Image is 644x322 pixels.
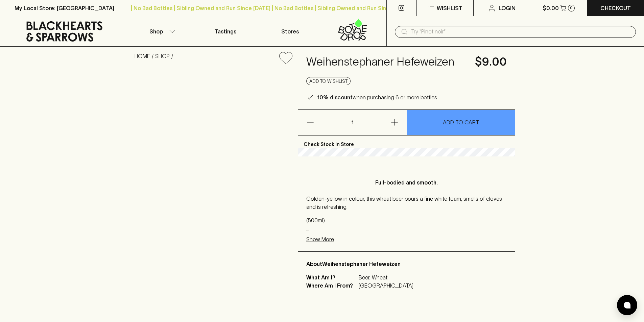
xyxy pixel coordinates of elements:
[443,118,479,126] p: ADD TO CART
[344,110,360,135] p: 1
[407,110,515,135] button: ADD TO CART
[317,94,353,100] b: 10% discount
[15,4,114,12] p: My Local Store: [GEOGRAPHIC_DATA]
[306,260,507,268] p: About Weihenstephaner Hefeweizen
[570,6,573,10] p: 0
[277,49,295,67] button: Add to wishlist
[359,273,413,281] p: Beer, Wheat
[306,281,357,290] p: Where Am I From?
[129,16,193,46] button: Shop
[320,178,493,187] p: Full-bodied and smooth.
[359,281,413,290] p: [GEOGRAPHIC_DATA]
[437,4,462,12] p: Wishlist
[306,55,467,69] h4: Weihenstephaner Hefeweizen
[258,16,322,46] a: Stores
[155,53,170,59] a: SHOP
[624,302,630,308] img: bubble-icon
[281,27,299,35] p: Stores
[543,4,559,12] p: $0.00
[411,26,630,37] input: Try "Pinot noir"
[475,55,507,69] h4: $9.00
[135,53,150,59] a: HOME
[317,93,437,101] p: when purchasing 6 or more bottles
[149,27,163,35] p: Shop
[306,273,357,281] p: What Am I?
[600,4,631,12] p: Checkout
[215,27,236,35] p: Tastings
[306,195,507,211] p: Golden-yellow in colour, this wheat beer pours a fine white foam, smells of cloves and is refresh...
[499,4,516,12] p: Login
[193,16,258,46] a: Tastings
[298,135,515,148] p: Check Stock In Store
[129,69,298,298] img: 2863.png
[306,77,351,85] button: Add to wishlist
[306,235,334,243] p: Show More
[306,216,507,232] p: (500ml) 5.4% ABV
